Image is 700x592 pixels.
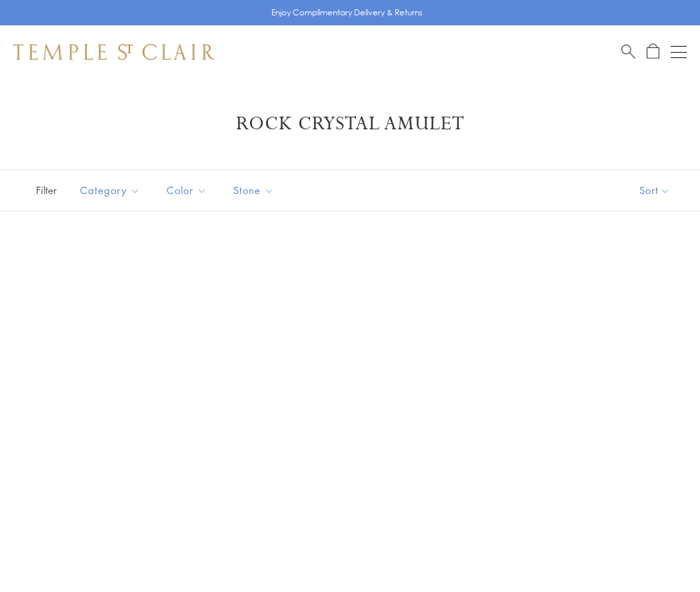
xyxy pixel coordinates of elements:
[647,43,659,60] a: Open Shopping Bag
[157,175,217,205] button: Color
[271,6,423,19] p: Enjoy Complimentary Delivery & Returns
[160,182,217,199] span: Color
[73,182,150,199] span: Category
[671,44,687,60] button: Open navigation
[223,175,284,205] button: Stone
[70,175,150,205] button: Category
[13,44,215,60] img: Temple St. Clair
[33,112,667,136] h1: Rock Crystal Amulet
[227,182,284,199] span: Stone
[609,170,700,211] button: Show sort by
[621,43,635,60] a: Search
